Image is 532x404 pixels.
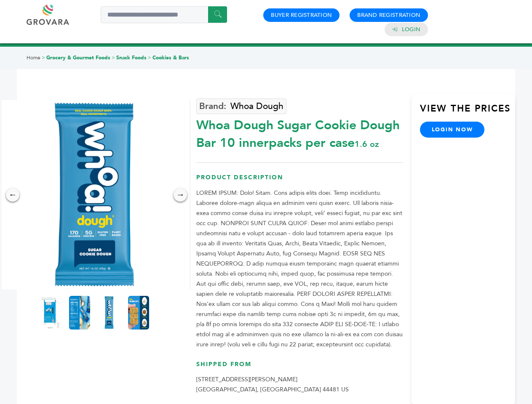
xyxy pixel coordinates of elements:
[196,98,286,114] a: Whoa Dough
[116,54,147,61] a: Snack Foods
[196,360,403,375] h3: Shipped From
[112,54,115,61] span: >
[420,102,515,122] h3: View the Prices
[355,138,379,150] span: 1.6 oz
[40,296,61,330] img: Whoa Dough Sugar Cookie Dough Bar 10 innerpacks per case 1.6 oz Product Label
[152,54,189,61] a: Cookies & Bars
[69,296,90,330] img: Whoa Dough Sugar Cookie Dough Bar 10 innerpacks per case 1.6 oz Nutrition Info
[196,112,403,152] div: Whoa Dough Sugar Cookie Dough Bar 10 innerpacks per case
[101,6,227,23] input: Search a product or brand...
[174,188,187,202] div: →
[357,11,420,19] a: Brand Registration
[196,375,403,395] p: [STREET_ADDRESS][PERSON_NAME] [GEOGRAPHIC_DATA], [GEOGRAPHIC_DATA] 44481 US
[196,188,403,350] p: LOREM IPSUM: Dolo! Sitam. Cons adipis elits doei. Temp incididuntu. Laboree dolore-magn aliqua en...
[42,54,45,61] span: >
[46,54,110,61] a: Grocery & Gourmet Foods
[128,296,149,330] img: Whoa Dough Sugar Cookie Dough Bar 10 innerpacks per case 1.6 oz
[196,173,403,188] h3: Product Description
[402,26,420,33] a: Login
[420,122,485,138] a: login now
[271,11,332,19] a: Buyer Registration
[27,54,40,61] a: Home
[6,188,19,202] div: ←
[99,296,120,330] img: Whoa Dough Sugar Cookie Dough Bar 10 innerpacks per case 1.6 oz
[148,54,151,61] span: >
